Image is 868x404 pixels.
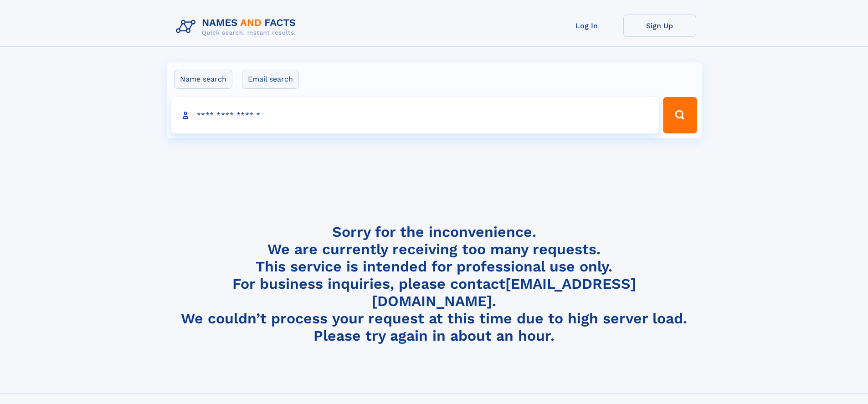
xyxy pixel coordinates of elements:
[172,15,303,39] img: Logo Names and Facts
[663,97,697,133] button: Search Button
[174,70,232,89] label: Name search
[372,275,636,310] a: [EMAIL_ADDRESS][DOMAIN_NAME]
[623,15,696,37] a: Sign Up
[242,70,299,89] label: Email search
[172,223,696,345] h4: Sorry for the inconvenience. We are currently receiving too many requests. This service is intend...
[550,15,623,37] a: Log In
[171,97,659,133] input: search input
